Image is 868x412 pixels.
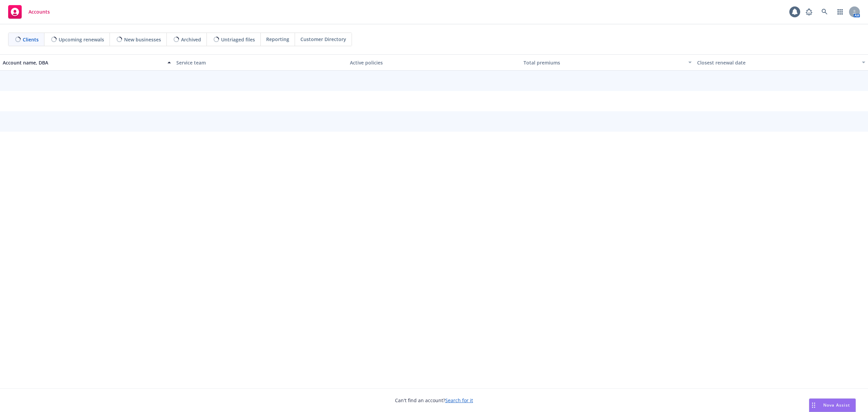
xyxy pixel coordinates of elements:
button: Nova Assist [809,398,856,412]
div: Closest renewal date [697,59,858,66]
span: Untriaged files [221,36,255,43]
div: Account name, DBA [3,59,163,66]
span: Can't find an account? [395,397,473,404]
div: Drag to move [809,399,818,412]
button: Service team [174,54,347,71]
button: Active policies [347,54,521,71]
span: Accounts [28,9,50,15]
span: Archived [181,36,201,43]
button: Total premiums [521,54,694,71]
a: Switch app [833,5,847,19]
div: Active policies [350,59,518,66]
span: Customer Directory [300,36,346,43]
div: Service team [176,59,344,66]
span: Clients [23,36,39,43]
a: Search [818,5,831,19]
a: Search for it [445,397,473,404]
span: New businesses [124,36,161,43]
a: Report a Bug [802,5,816,19]
span: Nova Assist [823,402,850,408]
a: Accounts [5,2,53,21]
div: Total premiums [524,59,684,66]
span: Upcoming renewals [59,36,104,43]
span: Reporting [266,36,289,43]
button: Closest renewal date [694,54,868,71]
